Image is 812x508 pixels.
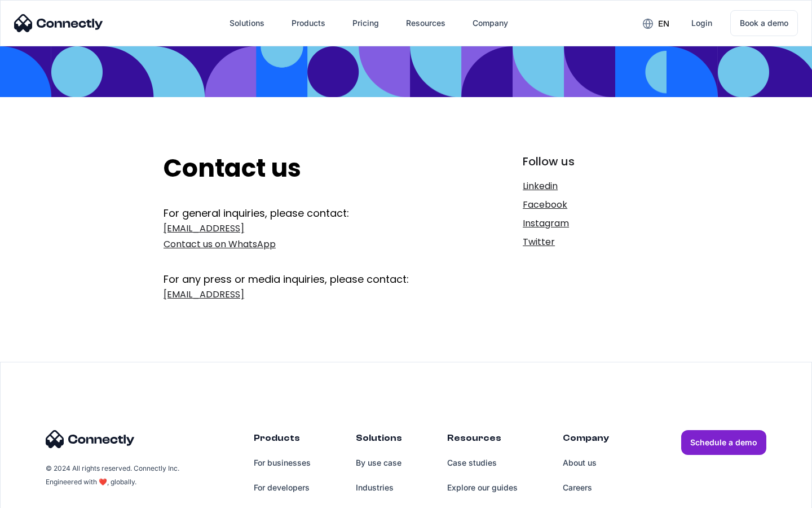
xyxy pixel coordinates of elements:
div: Follow us [523,154,648,169]
a: Industries [356,475,402,500]
a: [EMAIL_ADDRESS] [164,287,449,303]
div: For any press or media inquiries, please contact: [164,255,449,287]
div: Products [254,430,311,450]
a: Explore our guides [447,475,518,500]
h2: Contact us [164,154,449,183]
a: Schedule a demo [681,430,766,455]
div: en [658,16,669,32]
a: Login [682,10,721,37]
div: Company [563,430,609,450]
a: Book a demo [730,10,798,36]
div: Company [473,15,508,31]
aside: Language selected: English [11,488,68,504]
a: Case studies [447,450,518,475]
a: By use case [356,450,402,475]
div: Solutions [356,430,402,450]
div: Pricing [352,15,379,31]
a: [EMAIL_ADDRESS]Contact us on WhatsApp [164,221,449,252]
div: For general inquiries, please contact: [164,206,449,221]
div: Resources [406,15,445,31]
a: Pricing [343,10,388,37]
img: Connectly Logo [14,14,103,32]
a: Instagram [523,216,648,231]
img: Connectly Logo [46,430,135,448]
div: Solutions [230,15,264,31]
a: About us [563,450,609,475]
ul: Language list [23,488,68,504]
div: Login [691,15,712,31]
div: Resources [447,430,518,450]
div: © 2024 All rights reserved. Connectly Inc. Engineered with ❤️, globally. [46,462,181,489]
a: For developers [254,475,311,500]
a: Facebook [523,197,648,213]
a: For businesses [254,450,311,475]
a: Careers [563,475,609,500]
div: Products [292,15,325,31]
a: Twitter [523,234,648,250]
a: Linkedin [523,178,648,194]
